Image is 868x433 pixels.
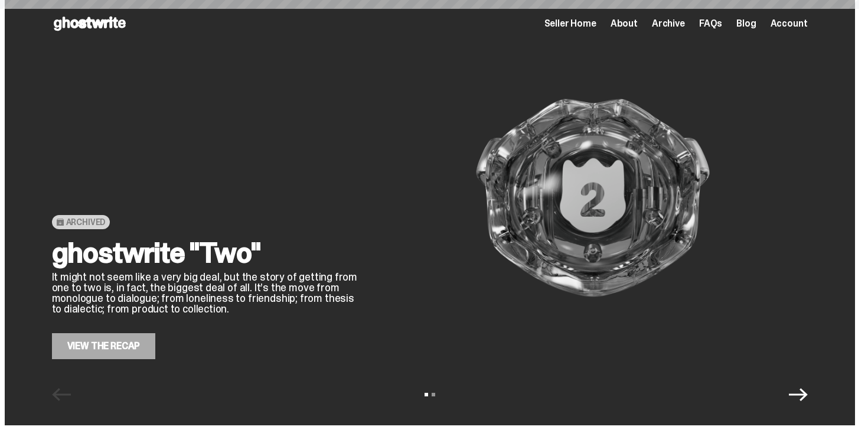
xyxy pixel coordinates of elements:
[736,19,756,28] a: Blog
[771,19,808,28] a: Account
[544,19,596,28] a: Seller Home
[432,393,435,396] button: View slide 2
[611,19,638,28] a: About
[652,19,685,28] a: Archive
[789,385,808,404] button: Next
[699,19,722,28] a: FAQs
[66,217,106,227] span: Archived
[52,272,359,314] p: It might not seem like a very big deal, but the story of getting from one to two is, in fact, the...
[378,37,808,359] img: ghostwrite "Two"
[52,333,156,359] a: View the Recap
[425,393,428,396] button: View slide 1
[52,239,359,267] h2: ghostwrite "Two"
